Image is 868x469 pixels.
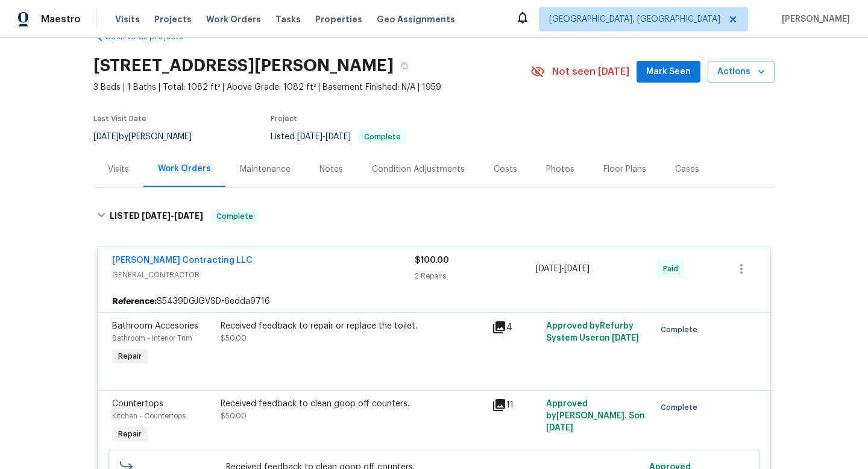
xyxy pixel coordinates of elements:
span: [GEOGRAPHIC_DATA], [GEOGRAPHIC_DATA] [549,13,720,25]
div: Floor Plans [603,163,646,175]
span: Approved by Refurby System User on [546,322,639,342]
span: Bathroom - Interior Trim [112,335,192,342]
span: $100.00 [415,256,449,265]
span: 3 Beds | 1 Baths | Total: 1082 ft² | Above Grade: 1082 ft² | Basement Finished: N/A | 1959 [93,81,530,93]
span: - [297,133,351,141]
span: - [536,263,590,275]
span: Bathroom Accesories [112,322,198,330]
span: Kitchen - Countertops [112,412,186,420]
span: GENERAL_CONTRACTOR [112,269,415,281]
div: by [PERSON_NAME] [93,130,206,144]
span: Complete [661,401,702,414]
div: Cases [675,163,699,175]
span: [DATE] [564,265,590,273]
div: S5439DGJGVSD-6edda9716 [98,291,770,312]
div: Costs [494,163,517,175]
span: [DATE] [546,424,573,432]
span: Visits [115,13,140,25]
span: Listed [271,133,407,141]
span: - [142,212,203,220]
div: Received feedback to clean goop off counters. [221,398,485,410]
span: Maestro [41,13,81,25]
h2: [STREET_ADDRESS][PERSON_NAME] [93,60,394,72]
span: [DATE] [536,265,561,273]
span: Mark Seen [646,65,691,80]
div: 11 [492,398,539,412]
span: Complete [661,324,702,336]
div: Visits [108,163,129,175]
div: Notes [319,163,343,175]
div: 2 Repairs [415,270,536,282]
span: Projects [154,13,192,25]
span: Last Visit Date [93,115,146,122]
span: Countertops [112,400,163,408]
span: [DATE] [325,133,351,141]
span: Geo Assignments [377,13,455,25]
a: [PERSON_NAME] Contracting LLC [112,256,253,265]
span: Tasks [275,15,301,24]
span: Approved by [PERSON_NAME]. S on [546,400,645,432]
span: $50.00 [221,335,247,342]
button: Copy Address [394,55,415,77]
span: $50.00 [221,412,247,420]
span: Complete [212,210,258,222]
button: Actions [708,61,775,83]
div: 4 [492,320,539,335]
span: Paid [663,263,683,275]
span: [DATE] [93,133,119,141]
span: Repair [113,428,146,440]
div: LISTED [DATE]-[DATE]Complete [93,197,775,236]
div: Received feedback to repair or replace the toilet. [221,320,485,332]
span: Actions [717,65,765,80]
span: Repair [113,350,146,362]
span: [PERSON_NAME] [777,13,850,25]
h6: LISTED [110,209,203,224]
b: Reference: [112,295,157,307]
span: Project [271,115,297,122]
div: Maintenance [240,163,291,175]
span: [DATE] [612,334,639,342]
span: [DATE] [174,212,203,220]
span: [DATE] [142,212,171,220]
span: Work Orders [206,13,261,25]
span: Properties [315,13,362,25]
div: Work Orders [158,163,211,175]
span: [DATE] [297,133,322,141]
span: Complete [359,133,406,140]
button: Mark Seen [637,61,700,83]
div: Condition Adjustments [372,163,465,175]
span: Not seen [DATE] [552,66,629,78]
div: Photos [546,163,574,175]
